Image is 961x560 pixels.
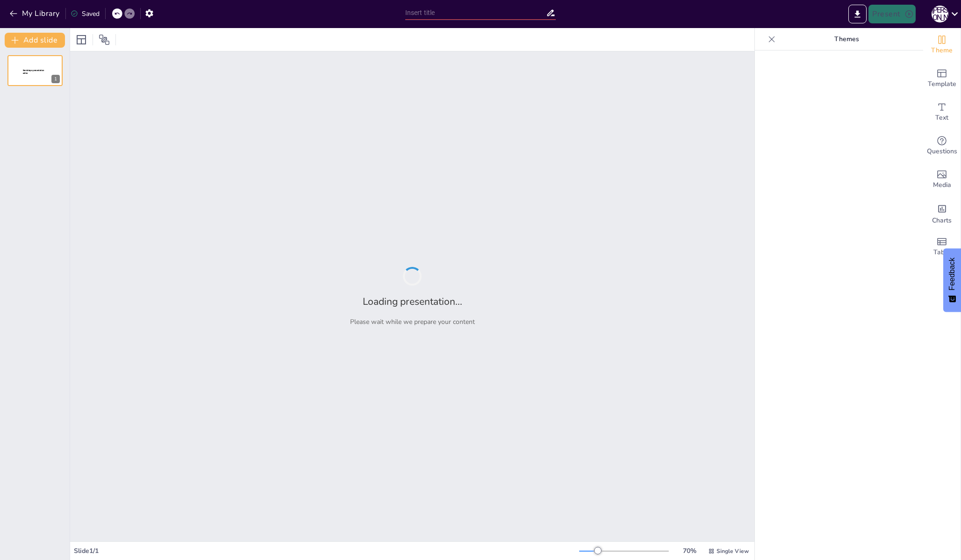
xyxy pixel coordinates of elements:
[932,215,952,226] span: Charts
[99,34,110,45] span: Position
[71,9,100,18] div: Saved
[868,5,915,23] button: Present
[363,295,462,308] h2: Loading presentation...
[7,6,64,21] button: My Library
[923,95,961,129] div: Add text boxes
[74,546,579,555] div: Slide 1 / 1
[405,6,546,20] input: Insert title
[848,5,867,23] button: Export to PowerPoint
[923,129,961,163] div: Get real-time input from your audience
[923,28,961,62] div: Change the overall theme
[717,547,749,555] span: Single View
[935,113,948,123] span: Text
[932,6,948,22] div: П [PERSON_NAME]
[933,180,951,190] span: Media
[948,258,956,290] span: Feedback
[23,69,44,74] span: Sendsteps presentation editor
[923,196,961,230] div: Add charts and graphs
[7,55,63,86] div: Sendsteps presentation editor1
[923,230,961,264] div: Add a table
[923,163,961,196] div: Add images, graphics, shapes or video
[74,32,89,47] div: Layout
[678,546,701,555] div: 70 %
[928,79,956,89] span: Template
[51,75,60,83] div: 1
[350,317,475,326] p: Please wait while we prepare your content
[932,5,948,23] button: П [PERSON_NAME]
[5,33,65,48] button: Add slide
[923,62,961,95] div: Add ready made slides
[933,247,950,258] span: Table
[927,146,957,157] span: Questions
[943,248,961,312] button: Feedback - Show survey
[779,28,914,50] p: Themes
[931,45,953,56] span: Theme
